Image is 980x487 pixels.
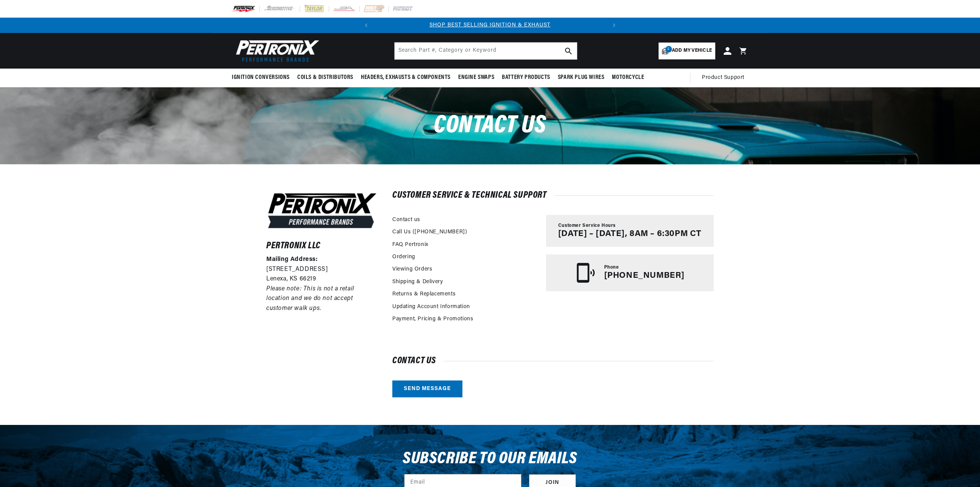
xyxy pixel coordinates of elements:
summary: Battery Products [498,69,554,87]
span: Add my vehicle [672,47,712,54]
span: Contact us [434,113,546,138]
span: Spark Plug Wires [558,74,605,82]
summary: Spark Plug Wires [554,69,608,87]
div: 1 of 2 [374,21,606,30]
span: Engine Swaps [458,74,494,82]
span: Customer Service Hours [558,223,616,229]
a: Phone [PHONE_NUMBER] [546,254,714,291]
button: Translation missing: en.sections.announcements.previous_announcement [359,18,374,33]
summary: Headers, Exhausts & Components [357,69,454,87]
h6: Pertronix LLC [266,242,378,250]
span: Headers, Exhausts & Components [361,74,451,82]
a: Updating Account Information [392,303,470,311]
p: [PHONE_NUMBER] [604,271,685,281]
strong: Mailing Address: [266,256,318,262]
a: FAQ Pertronix [392,241,428,249]
a: 2Add my vehicle [659,43,715,59]
summary: Ignition Conversions [232,69,293,87]
span: Ignition Conversions [232,74,290,82]
a: Call Us ([PHONE_NUMBER]) [392,228,467,236]
p: [DATE] – [DATE], 8AM – 6:30PM CT [558,229,701,239]
p: Lenexa, KS 66219 [266,274,378,284]
p: [STREET_ADDRESS] [266,265,378,275]
em: Please note: This is not a retail location and we do not accept customer walk ups. [266,286,354,312]
button: search button [560,43,577,59]
a: Send message [392,380,462,398]
h2: Customer Service & Technical Support [392,192,714,199]
span: 2 [665,46,672,52]
slideshow-component: Translation missing: en.sections.announcements.announcement_bar [213,18,767,33]
a: Returns & Replacements [392,290,456,298]
button: Translation missing: en.sections.announcements.next_announcement [606,18,622,33]
span: Battery Products [502,74,550,82]
h2: Contact us [392,357,714,365]
a: Shipping & Delivery [392,278,443,286]
h3: Subscribe to our emails [403,452,577,466]
span: Product Support [702,74,744,82]
span: Phone [604,264,619,271]
a: SHOP BEST SELLING IGNITION & EXHAUST [429,22,551,28]
summary: Coils & Distributors [293,69,357,87]
summary: Motorcycle [608,69,648,87]
summary: Product Support [702,69,748,87]
div: Announcement [374,21,606,30]
span: Coils & Distributors [297,74,353,82]
a: Contact us [392,216,420,224]
img: Pertronix [232,38,320,64]
input: Search Part #, Category or Keyword [395,43,577,59]
a: Viewing Orders [392,265,432,274]
summary: Engine Swaps [454,69,498,87]
a: Payment, Pricing & Promotions [392,315,473,323]
span: Motorcycle [612,74,644,82]
a: Ordering [392,253,415,261]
